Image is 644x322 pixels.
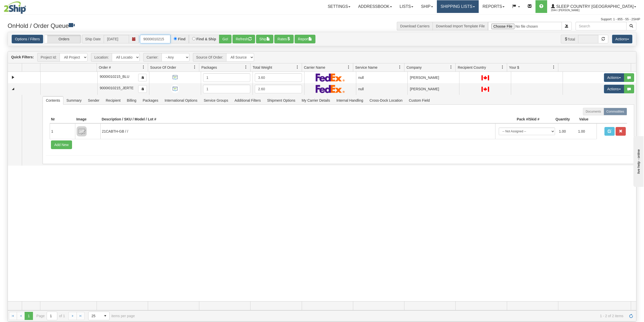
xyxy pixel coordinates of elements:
[50,115,75,123] th: Nr
[4,1,26,14] img: logo2044.jpg
[479,0,508,13] a: Reports
[498,63,507,71] a: Recipient Country filter column settings
[295,35,315,43] button: Report
[85,96,102,104] span: Sender
[333,96,366,104] span: Internal Handling
[547,0,640,13] a: Sleep Country [GEOGRAPHIC_DATA] 2044 / [PERSON_NAME]
[138,85,147,93] button: Copy to clipboard
[242,63,250,71] a: Packages filter column settings
[99,65,111,70] span: Order #
[47,312,57,320] input: Page 1
[50,123,75,139] td: 1
[436,24,485,28] a: Download Import Template File
[367,96,406,104] span: Cross-Dock Location
[396,63,404,71] a: Service Name filter column settings
[140,35,170,43] input: Order #
[190,63,199,71] a: Source Of Order filter column settings
[232,35,255,43] button: Refresh
[37,312,65,320] span: Page of 1
[100,123,495,139] td: 21CABTH-GB / /
[139,63,148,71] a: Order # filter column settings
[509,65,519,70] span: Your $
[231,96,264,104] span: Additional Filters
[316,73,345,82] img: FedEx Express®
[437,0,479,13] a: Shipping lists
[316,85,345,93] img: FedEx Express®
[100,86,134,90] span: 9000I010215_JERTE
[10,86,16,92] a: Collapse
[632,135,643,187] iframe: chat widget
[193,53,226,62] span: Source Of Order:
[219,35,231,43] button: Go!
[10,74,16,81] a: Expand
[400,24,430,28] a: Download Carriers
[354,0,396,13] a: Addressbook
[12,35,43,43] a: Options / Filters
[101,312,109,320] span: select
[274,35,294,43] button: Rates
[37,53,60,62] span: Project Id:
[138,74,147,81] button: Copy to clipboard
[162,96,200,104] span: International Options
[264,96,298,104] span: Shipment Options
[407,83,459,95] td: [PERSON_NAME]
[77,126,87,136] img: 8DAB37Fk3hKpn3AAAAAElFTkSuQmCC
[356,83,408,95] td: null
[561,35,578,43] span: Total
[488,22,562,30] input: Import
[91,53,112,62] span: Location:
[627,312,635,320] a: Refresh
[63,96,85,104] span: Summary
[555,4,634,9] span: Sleep Country [GEOGRAPHIC_DATA]
[612,35,632,43] button: Actions
[417,0,437,13] a: Ship
[88,312,135,320] span: items per page
[396,0,417,13] a: Lists
[25,312,33,320] span: Page 1
[604,108,627,115] label: Commodities
[571,115,597,123] th: Value
[92,313,98,318] span: 25
[44,35,81,43] label: Orders
[171,85,179,93] img: API
[150,65,176,70] span: Source Of Order
[142,314,623,318] span: 1 - 2 of 2 items
[604,73,624,82] button: Actions
[355,65,378,70] span: Service Name
[256,35,273,43] button: Ship
[626,22,636,30] button: Search
[406,65,422,70] span: Company
[11,55,34,60] label: Quick Filters:
[51,140,72,149] button: Add New
[304,65,325,70] span: Carrier Name
[43,96,63,104] span: Contents
[8,51,636,63] div: grid toolbar
[4,4,47,8] div: live help - online
[604,85,624,93] button: Actions
[407,72,459,83] td: [PERSON_NAME]
[100,75,129,79] span: 9000I010215_BLU
[576,126,595,137] td: 1.00
[576,22,627,30] input: Search
[447,63,455,71] a: Company filter column settings
[8,22,318,29] h3: OnHold / Order Queue
[549,63,558,71] a: Your $ filter column settings
[458,65,486,70] span: Recipient Country
[124,96,139,104] span: Billing
[82,35,104,43] span: Ship Date
[541,115,571,123] th: Quantity
[178,37,186,41] label: Find
[495,115,541,123] th: Pack #/Skid #
[299,96,333,104] span: My Carrier Details
[356,72,408,83] td: null
[324,0,354,13] a: Settings
[201,96,231,104] span: Service Groups
[481,75,489,80] img: CA
[557,126,576,137] td: 1.00
[583,108,604,115] label: Documents
[344,63,353,71] a: Carrier Name filter column settings
[293,63,302,71] a: Total Weight filter column settings
[88,312,110,320] span: Page sizes drop down
[100,115,495,123] th: Description / SKU / Model / Lot #
[481,87,489,92] img: CA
